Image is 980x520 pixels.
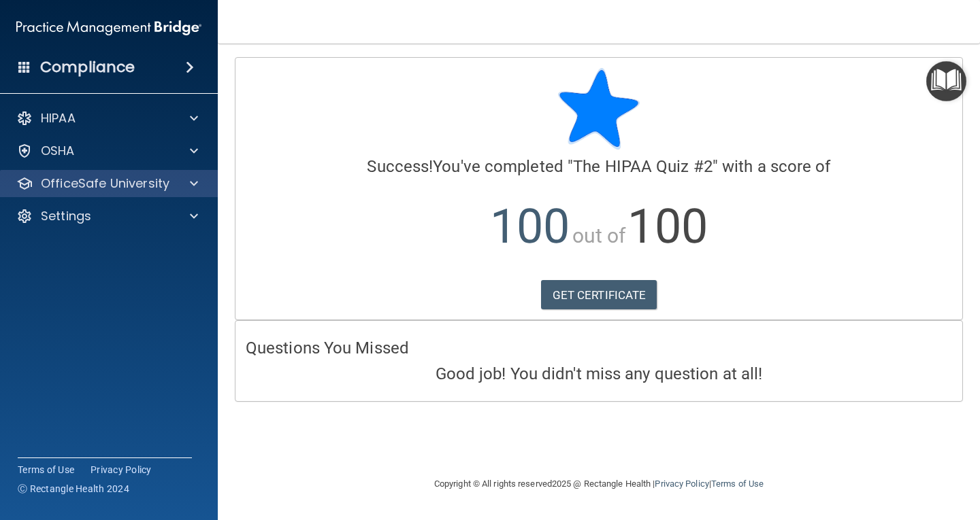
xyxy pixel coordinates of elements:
[711,479,764,489] a: Terms of Use
[246,339,952,357] h4: Questions You Missed
[18,482,129,496] span: Ⓒ Rectangle Health 2024
[16,208,198,224] a: Settings
[91,463,152,476] a: Privacy Policy
[541,280,657,310] a: GET CERTIFICATE
[627,198,707,254] span: 100
[41,110,76,126] p: HIPAA
[246,158,952,175] h4: You've completed " " with a score of
[16,14,201,41] img: PMB logo
[16,143,198,159] a: OSHA
[350,462,847,506] div: Copyright © All rights reserved 2025 @ Rectangle Health | |
[18,463,74,476] a: Terms of Use
[16,110,198,126] a: HIPAA
[41,143,75,159] p: OSHA
[41,208,91,224] p: Settings
[655,479,708,489] a: Privacy Policy
[367,157,433,176] span: Success!
[246,365,952,383] h4: Good job! You didn't miss any question at all!
[572,224,626,247] span: out of
[912,426,964,478] iframe: Drift Widget Chat Controller
[558,68,640,150] img: blue-star-rounded.9d042014.png
[926,61,966,101] button: Open Resource Center
[573,157,713,176] span: The HIPAA Quiz #2
[490,198,570,254] span: 100
[16,175,198,192] a: OfficeSafe University
[40,58,135,77] h4: Compliance
[41,175,169,192] p: OfficeSafe University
